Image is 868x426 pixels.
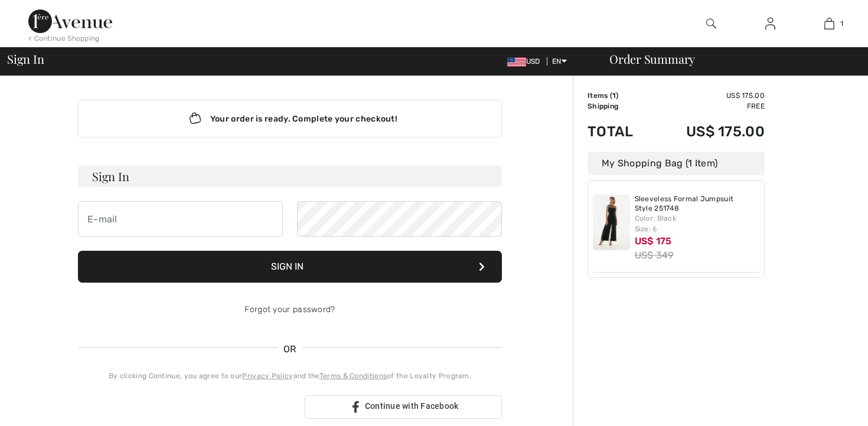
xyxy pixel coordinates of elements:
[305,395,502,419] a: Continue with Facebook
[78,166,502,187] h3: Sign In
[78,251,502,283] button: Sign In
[319,372,387,380] a: Terms & Conditions
[244,304,335,314] a: Forgot your password?
[635,213,760,234] div: Color: Black Size: 6
[652,112,765,152] td: US$ 175.00
[652,101,765,112] td: Free
[28,33,100,44] div: < Continue Shopping
[706,17,716,31] img: search the website
[278,342,302,356] span: OR
[756,17,785,31] a: Sign In
[72,394,301,420] iframe: Sign in with Google Button
[800,17,858,31] a: 1
[612,91,616,100] span: 1
[595,53,861,65] div: Order Summary
[593,195,630,250] img: Sleeveless Formal Jumpsuit Style 251748
[242,372,293,380] a: Privacy Policy
[588,152,765,175] div: My Shopping Bag (1 Item)
[28,9,112,33] img: 1ère Avenue
[635,195,760,213] a: Sleeveless Formal Jumpsuit Style 251748
[552,57,567,65] span: EN
[78,371,502,381] div: By clicking Continue, you agree to our and the of the Loyalty Program.
[78,100,502,137] div: Your order is ready. Complete your checkout!
[652,90,765,101] td: US$ 175.00
[824,17,834,31] img: My Bag
[588,112,652,152] td: Total
[365,401,459,411] span: Continue with Facebook
[635,235,672,247] span: US$ 175
[635,250,674,261] s: US$ 349
[7,53,44,65] span: Sign In
[507,57,545,65] span: USD
[588,101,652,112] td: Shipping
[765,17,775,31] img: My Info
[588,90,652,101] td: Items ( )
[78,201,283,237] input: E-mail
[507,57,526,67] img: US Dollar
[840,18,843,29] span: 1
